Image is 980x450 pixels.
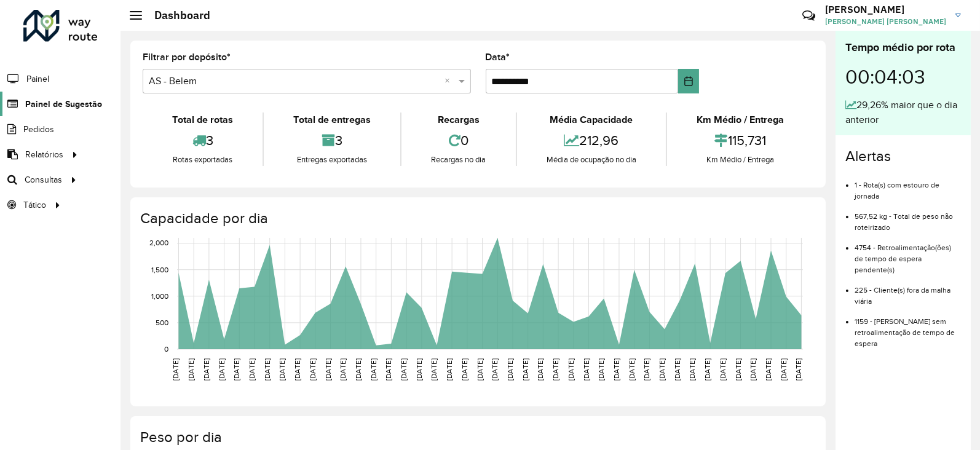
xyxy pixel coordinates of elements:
span: Consultas [25,173,62,186]
div: Km Médio / Entrega [670,154,810,166]
div: 3 [146,127,259,154]
h2: Dashboard [142,9,210,22]
text: [DATE] [202,358,210,381]
text: [DATE] [369,358,377,381]
div: 00:04:03 [845,56,961,98]
li: 1 - Rota(s) com estouro de jornada [855,170,961,202]
button: Choose Date [678,69,699,93]
div: 212,96 [520,127,663,154]
text: [DATE] [551,358,559,381]
text: [DATE] [521,358,529,381]
text: [DATE] [248,358,256,381]
div: Média Capacidade [520,112,663,127]
text: 1,000 [151,292,168,300]
h4: Alertas [845,148,961,165]
text: [DATE] [597,358,605,381]
span: Pedidos [23,123,54,136]
span: Tático [23,199,46,211]
text: [DATE] [719,358,727,381]
text: [DATE] [795,358,803,381]
text: [DATE] [430,358,438,381]
span: Painel de Sugestão [25,98,102,111]
text: [DATE] [354,358,362,381]
text: [DATE] [400,358,408,381]
text: [DATE] [218,358,226,381]
text: [DATE] [278,358,286,381]
text: [DATE] [642,358,650,381]
text: 2,000 [149,239,168,247]
div: 115,731 [670,127,810,154]
div: Total de entregas [267,112,397,127]
text: [DATE] [612,358,620,381]
text: [DATE] [384,358,392,381]
text: [DATE] [582,358,590,381]
text: [DATE] [567,358,575,381]
text: [DATE] [232,358,240,381]
text: 0 [164,345,168,353]
div: 0 [405,127,512,154]
text: [DATE] [506,358,514,381]
span: Painel [26,73,49,85]
div: Média de ocupação no dia [520,154,663,166]
label: Data [486,50,510,65]
text: [DATE] [293,358,301,381]
label: Filtrar por depósito [143,50,231,65]
text: [DATE] [658,358,666,381]
span: Clear all [445,74,456,89]
text: [DATE] [764,358,772,381]
text: [DATE] [628,358,636,381]
text: [DATE] [415,358,423,381]
div: Recargas no dia [405,154,512,166]
text: [DATE] [263,358,271,381]
span: Relatórios [25,148,63,161]
text: [DATE] [780,358,788,381]
text: [DATE] [324,358,332,381]
text: [DATE] [309,358,317,381]
div: Tempo médio por rota [845,39,961,56]
text: [DATE] [445,358,453,381]
h3: [PERSON_NAME] [825,4,946,15]
text: [DATE] [172,358,180,381]
h4: Capacidade por dia [140,210,813,227]
text: [DATE] [673,358,681,381]
h4: Peso por dia [140,428,813,446]
text: [DATE] [460,358,468,381]
div: Entregas exportadas [267,154,397,166]
text: [DATE] [491,358,499,381]
div: 29,26% maior que o dia anterior [845,98,961,127]
li: 4754 - Retroalimentação(ões) de tempo de espera pendente(s) [855,233,961,275]
text: 1,500 [151,266,168,274]
div: 3 [267,127,397,154]
div: Rotas exportadas [146,154,259,166]
text: [DATE] [187,358,195,381]
div: Total de rotas [146,112,259,127]
a: Contato Rápido [796,2,822,29]
text: [DATE] [536,358,544,381]
div: Km Médio / Entrega [670,112,810,127]
li: 1159 - [PERSON_NAME] sem retroalimentação de tempo de espera [855,307,961,349]
text: [DATE] [339,358,347,381]
text: [DATE] [703,358,711,381]
li: 567,52 kg - Total de peso não roteirizado [855,202,961,233]
text: [DATE] [734,358,742,381]
text: [DATE] [476,358,484,381]
text: [DATE] [689,358,697,381]
span: [PERSON_NAME] [PERSON_NAME] [825,16,946,27]
text: [DATE] [749,358,757,381]
div: Recargas [405,112,512,127]
text: 500 [156,318,168,326]
li: 225 - Cliente(s) fora da malha viária [855,275,961,307]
